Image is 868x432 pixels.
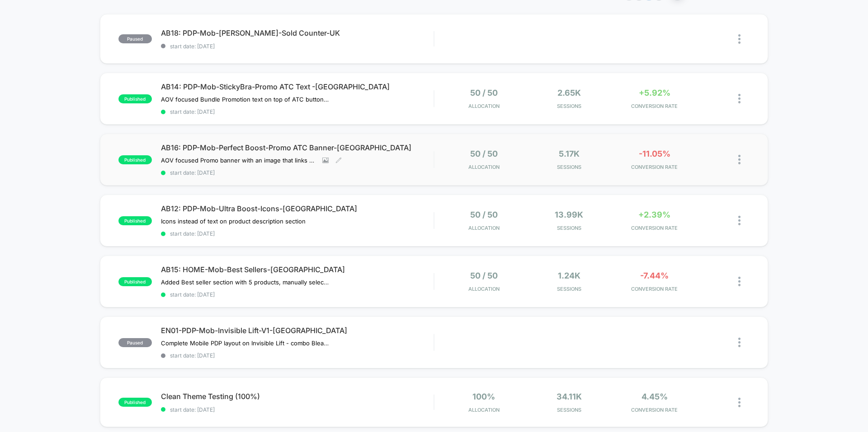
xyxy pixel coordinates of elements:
[161,326,434,335] span: EN01-PDP-Mob-Invisible Lift-V1-[GEOGRAPHIC_DATA]
[161,204,434,213] span: AB12: PDP-Mob-Ultra Boost-Icons-[GEOGRAPHIC_DATA]
[738,34,741,44] img: close
[118,94,152,103] span: published
[555,210,583,219] span: 13.99k
[614,225,695,231] span: CONVERSION RATE
[118,338,152,347] span: paused
[557,88,581,98] span: 2.65k
[161,28,434,37] span: AB18: PDP-Mob-[PERSON_NAME]-Sold Counter-UK
[639,149,670,158] span: -11.05%
[161,96,329,103] span: AOV focused Bundle Promotion text on top of ATC button that links to the Sticky Bra BundleAdded t...
[472,392,495,401] span: 100%
[161,43,434,50] span: start date: [DATE]
[470,271,498,280] span: 50 / 50
[161,108,434,115] span: start date: [DATE]
[468,103,500,109] span: Allocation
[161,339,329,347] span: Complete Mobile PDP layout on Invisible Lift - combo Bleame and new layout sections.
[118,398,152,407] span: published
[161,265,434,274] span: AB15: HOME-Mob-Best Sellers-[GEOGRAPHIC_DATA]
[638,210,670,219] span: +2.39%
[614,407,695,413] span: CONVERSION RATE
[614,286,695,292] span: CONVERSION RATE
[529,286,610,292] span: Sessions
[161,82,434,91] span: AB14: PDP-Mob-StickyBra-Promo ATC Text -[GEOGRAPHIC_DATA]
[161,406,434,413] span: start date: [DATE]
[529,164,610,170] span: Sessions
[161,169,434,176] span: start date: [DATE]
[468,164,500,170] span: Allocation
[529,225,610,231] span: Sessions
[161,279,329,286] span: Added Best seller section with 5 products, manually selected, right after the banner.
[118,155,152,164] span: published
[161,352,434,359] span: start date: [DATE]
[640,271,669,280] span: -7.44%
[529,103,610,109] span: Sessions
[738,338,741,347] img: close
[161,291,434,298] span: start date: [DATE]
[559,149,580,158] span: 5.17k
[614,103,695,109] span: CONVERSION RATE
[642,392,668,401] span: 4.45%
[161,392,434,401] span: Clean Theme Testing (100%)
[529,407,610,413] span: Sessions
[738,155,741,164] img: close
[470,149,498,158] span: 50 / 50
[558,271,580,280] span: 1.24k
[557,392,582,401] span: 34.11k
[738,216,741,225] img: close
[468,286,500,292] span: Allocation
[738,94,741,103] img: close
[614,164,695,170] span: CONVERSION RATE
[468,407,500,413] span: Allocation
[161,218,306,225] span: Icons instead of text on product description section
[470,88,498,98] span: 50 / 50
[738,398,741,407] img: close
[639,88,670,98] span: +5.92%
[161,143,434,152] span: AB16: PDP-Mob-Perfect Boost-Promo ATC Banner-[GEOGRAPHIC_DATA]
[161,230,434,237] span: start date: [DATE]
[468,225,500,231] span: Allocation
[118,277,152,286] span: published
[161,157,316,164] span: AOV focused Promo banner with an image that links to the Bundles collection page—added above the ...
[118,216,152,225] span: published
[118,34,152,43] span: paused
[738,277,741,286] img: close
[470,210,498,219] span: 50 / 50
